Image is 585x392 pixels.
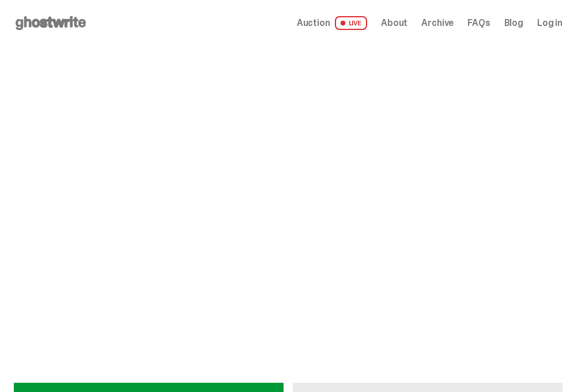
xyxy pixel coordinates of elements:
span: Auction [297,18,330,28]
span: LIVE [335,16,368,30]
a: Log in [537,18,563,28]
a: About [381,18,407,28]
a: FAQs [467,18,490,28]
a: Archive [421,18,454,28]
a: Blog [504,18,523,28]
a: Auction LIVE [297,16,367,30]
